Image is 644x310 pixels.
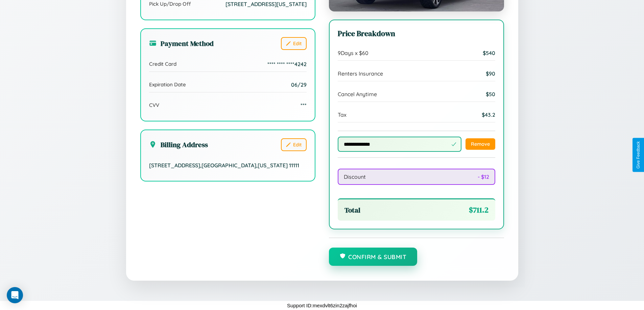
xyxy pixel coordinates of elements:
[338,50,368,56] span: 9 Days x $ 60
[478,173,489,180] span: - $ 12
[486,91,495,97] span: $ 50
[281,138,307,151] button: Edit
[287,301,357,310] p: Support ID: mexdvlt6zin2zajfhoi
[291,81,307,88] span: 06/29
[149,61,176,67] span: Credit Card
[225,1,307,7] span: [STREET_ADDRESS][US_STATE]
[149,102,159,108] span: CVV
[149,38,214,48] h3: Payment Method
[7,287,23,303] div: Open Intercom Messenger
[281,37,307,50] button: Edit
[469,205,488,215] span: $ 711.2
[466,138,495,150] button: Remove
[344,173,366,180] span: Discount
[338,70,383,77] span: Renters Insurance
[636,141,641,169] div: Give Feedback
[338,111,347,118] span: Tax
[486,70,495,77] span: $ 90
[149,162,299,169] span: [STREET_ADDRESS] , [GEOGRAPHIC_DATA] , [US_STATE] 11111
[329,248,418,266] button: Confirm & Submit
[344,205,360,215] span: Total
[482,111,495,118] span: $ 43.2
[149,81,186,88] span: Expiration Date
[483,50,495,56] span: $ 540
[338,91,377,97] span: Cancel Anytime
[338,28,495,39] h3: Price Breakdown
[149,140,208,149] h3: Billing Address
[149,1,191,7] span: Pick Up/Drop Off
